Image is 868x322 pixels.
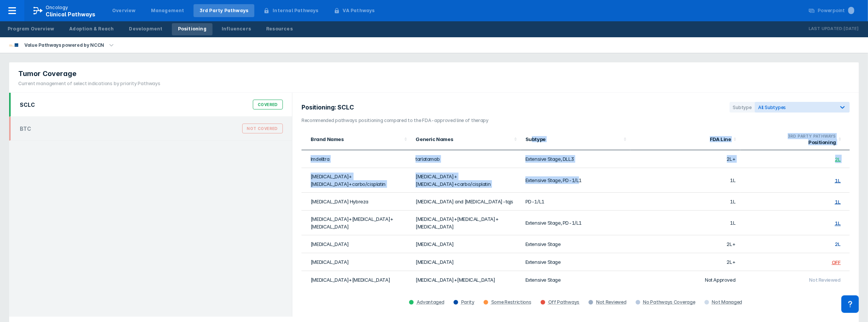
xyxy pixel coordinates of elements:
[301,271,411,289] td: [MEDICAL_DATA]+[MEDICAL_DATA]
[46,11,95,17] span: Clinical Pathways
[194,4,255,17] a: 3rd Party Pathways
[9,43,18,47] img: value-pathways-nccn
[151,7,184,14] div: Management
[20,125,31,132] div: BTC
[311,136,402,142] div: Brand Names
[630,235,740,253] td: 2L+
[2,23,60,35] a: Program Overview
[630,150,740,168] td: 2L+
[69,25,114,32] div: Adoption & Reach
[630,253,740,271] td: 2L+
[521,168,630,193] td: Extensive Stage, PD-1/L1
[172,23,213,35] a: Positioning
[178,25,206,32] div: Positioning
[630,211,740,235] td: 1L
[123,23,168,35] a: Development
[835,156,841,162] div: 2L
[8,25,54,32] div: Program Overview
[411,150,520,168] td: tarlatamab
[832,259,841,265] div: OFF
[630,168,740,193] td: 1L
[844,25,859,33] p: [DATE]
[521,253,630,271] td: Extensive Stage
[525,136,621,142] div: Subtype
[343,7,375,14] div: VA Pathways
[301,235,411,253] td: [MEDICAL_DATA]
[18,69,76,78] span: Tumor Coverage
[491,299,532,305] div: Some Restrictions
[521,235,630,253] td: Extensive Stage
[63,23,120,35] a: Adoption & Reach
[630,271,740,289] td: Not Approved
[411,253,520,271] td: [MEDICAL_DATA]
[521,150,630,168] td: Extensive Stage, DLL3
[46,4,68,11] p: Oncology
[18,80,160,87] div: Current management of select indications by priority Pathways
[411,211,520,235] td: [MEDICAL_DATA]+[MEDICAL_DATA]+[MEDICAL_DATA]
[216,23,257,35] a: Influencers
[416,136,511,142] div: Generic Names
[461,299,474,305] div: Parity
[260,23,299,35] a: Resources
[273,7,318,14] div: Internal Pathways
[411,193,520,211] td: [MEDICAL_DATA] and [MEDICAL_DATA]-tqjs
[643,299,695,305] div: No Pathways Coverage
[411,271,520,289] td: [MEDICAL_DATA]+[MEDICAL_DATA]
[596,299,626,305] div: Not Reviewed
[548,299,579,305] div: Off Pathways
[200,7,249,14] div: 3rd Party Pathways
[266,25,293,32] div: Resources
[301,150,411,168] td: Imdelltra
[301,168,411,193] td: [MEDICAL_DATA]+[MEDICAL_DATA]+carbo/cisplatin
[145,4,190,17] a: Management
[521,193,630,211] td: PD-1/L1
[841,295,859,313] div: Contact Support
[835,220,841,226] div: 1L
[818,7,854,14] div: Powerpoint
[112,7,136,14] div: Overview
[301,253,411,271] td: [MEDICAL_DATA]
[301,211,411,235] td: [MEDICAL_DATA]+[MEDICAL_DATA]+[MEDICAL_DATA]
[758,105,786,110] span: All Subtypes
[411,235,520,253] td: [MEDICAL_DATA]
[417,299,444,305] div: Advantaged
[253,100,283,109] div: Covered
[20,102,35,108] div: SCLC
[242,124,283,133] div: Not Covered
[301,117,850,124] h3: Recommended pathways positioning compared to the FDA-approved line of therapy
[809,25,844,33] p: Last Updated:
[301,104,359,111] h2: Positioning: SCLC
[809,277,841,283] span: Not Reviewed
[129,25,162,32] div: Development
[835,178,841,184] div: 1L
[521,271,630,289] td: Extensive Stage
[411,168,520,193] td: [MEDICAL_DATA]+[MEDICAL_DATA]+carbo/cisplatin
[106,4,142,17] a: Overview
[521,211,630,235] td: Extensive Stage, PD-1/L1
[835,199,841,205] div: 1L
[635,136,731,142] div: FDA Line
[835,241,841,247] span: 2L
[745,133,836,139] div: 3RD PARTY PATHWAYS
[730,102,755,113] div: Subtype
[222,25,251,32] div: Influencers
[301,193,411,211] td: [MEDICAL_DATA] Hybreza
[712,299,743,305] div: Not Managed
[630,193,740,211] td: 1L
[745,139,836,145] div: Positioning
[21,40,107,51] div: Value Pathways powered by NCCN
